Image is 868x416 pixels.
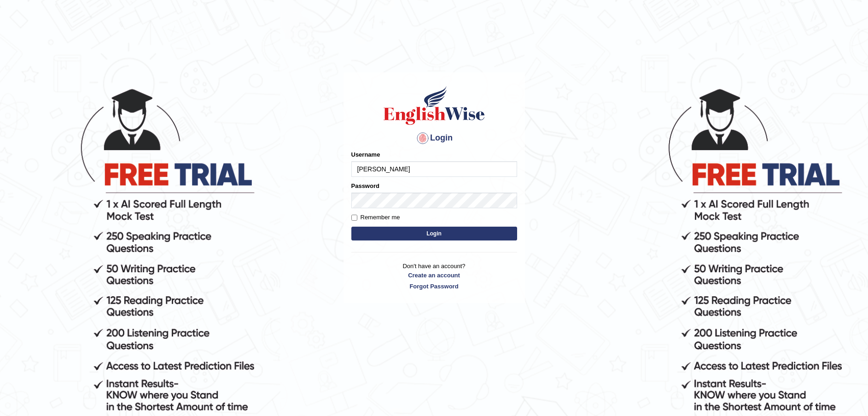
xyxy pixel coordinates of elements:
a: Forgot Password [351,282,517,291]
img: Logo of English Wise sign in for intelligent practice with AI [382,85,487,126]
label: Username [351,150,380,159]
a: Create an account [351,271,517,280]
label: Remember me [351,213,400,222]
h4: Login [351,131,517,146]
input: Remember me [351,215,357,221]
label: Password [351,182,379,190]
button: Login [351,227,517,240]
p: Don't have an account? [351,262,517,290]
